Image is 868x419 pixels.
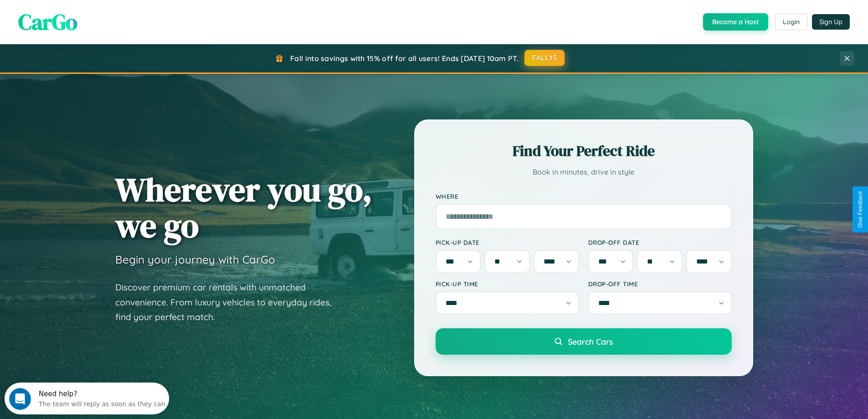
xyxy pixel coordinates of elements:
[34,8,161,15] div: Need help?
[436,280,579,288] label: Pick-up Time
[436,192,732,200] label: Where
[4,4,169,29] div: Open Intercom Messenger
[568,336,613,347] span: Search Cars
[9,388,31,410] iframe: Intercom live chat
[775,14,807,30] button: Login
[703,13,768,31] button: Become a Host
[115,280,343,325] p: Discover premium car rentals with unmatched convenience. From luxury vehicles to everyday rides, ...
[588,238,732,246] label: Drop-off Date
[5,383,169,414] iframe: Intercom live chat discovery launcher
[115,253,275,266] h3: Begin your journey with CarGo
[290,54,519,63] span: Fall into savings with 15% off for all users! Ends [DATE] 10am PT.
[436,141,732,161] h2: Find Your Perfect Ride
[588,280,732,288] label: Drop-off Time
[115,171,372,243] h1: Wherever you go, we go
[436,238,579,246] label: Pick-up Date
[34,15,161,25] div: The team will reply as soon as they can
[436,166,732,179] p: Book in minutes, drive in style
[436,328,732,355] button: Search Cars
[857,191,863,228] div: Give Feedback
[524,50,565,66] button: FALL15
[812,14,850,30] button: Sign Up
[18,7,77,37] span: CarGo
